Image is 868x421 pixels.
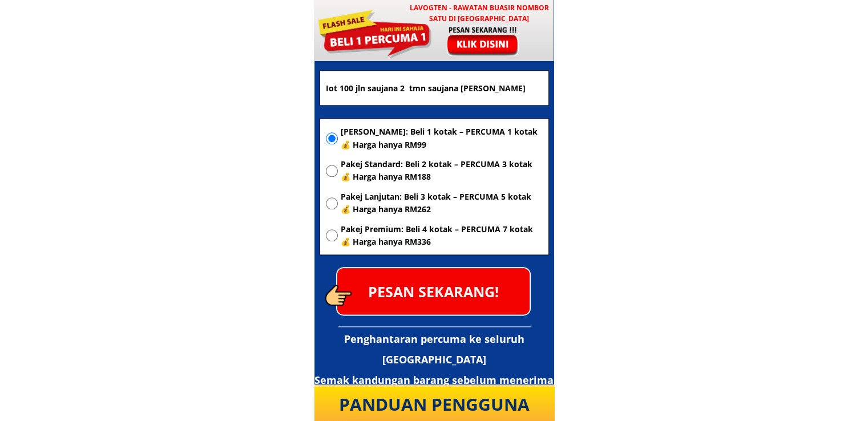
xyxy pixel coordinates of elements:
[314,329,554,390] h3: Penghantaran percuma ke seluruh [GEOGRAPHIC_DATA] Semak kandungan barang sebelum menerima
[324,391,545,418] div: PANDUAN PENGGUNA
[341,158,543,184] span: Pakej Standard: Beli 2 kotak – PERCUMA 3 kotak 💰 Harga hanya RM188
[341,191,543,216] span: Pakej Lanjutan: Beli 3 kotak – PERCUMA 5 kotak 💰 Harga hanya RM262
[341,126,543,151] span: [PERSON_NAME]: Beli 1 kotak – PERCUMA 1 kotak 💰 Harga hanya RM99
[337,268,530,314] p: PESAN SEKARANG!
[341,223,543,249] span: Pakej Premium: Beli 4 kotak – PERCUMA 7 kotak 💰 Harga hanya RM336
[323,71,546,105] input: Alamat
[404,2,554,24] h3: LAVOGTEN - Rawatan Buasir Nombor Satu di [GEOGRAPHIC_DATA]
